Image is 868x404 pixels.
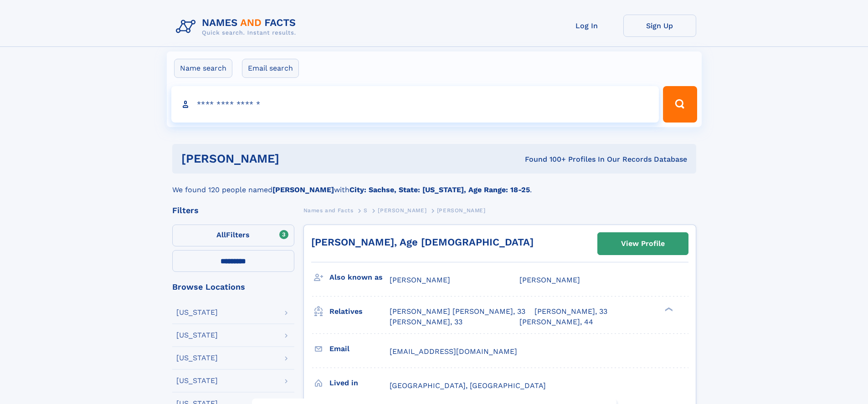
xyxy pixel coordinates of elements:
[176,354,218,362] div: [US_STATE]
[378,207,426,214] span: [PERSON_NAME]
[171,86,659,123] input: search input
[519,276,580,284] span: [PERSON_NAME]
[663,86,697,123] button: Search Button
[303,205,354,216] a: Names and Facts
[329,270,390,285] h3: Also known as
[364,205,368,216] a: S
[364,207,368,214] span: S
[272,185,334,194] b: [PERSON_NAME]
[172,206,294,215] div: Filters
[623,15,696,37] a: Sign Up
[519,317,593,327] a: [PERSON_NAME], 44
[172,15,303,39] img: Logo Names and Facts
[311,236,534,248] a: [PERSON_NAME], Age [DEMOGRAPHIC_DATA]
[349,185,530,194] b: City: Sachse, State: [US_STATE], Age Range: 18-25
[390,307,525,317] a: [PERSON_NAME] [PERSON_NAME], 33
[663,307,673,312] div: ❯
[172,174,696,195] div: We found 120 people named with .
[390,317,462,327] a: [PERSON_NAME], 33
[598,233,688,255] a: View Profile
[172,283,294,291] div: Browse Locations
[176,309,218,316] div: [US_STATE]
[172,225,294,246] label: Filters
[550,15,623,37] a: Log In
[176,332,218,339] div: [US_STATE]
[242,59,299,78] label: Email search
[390,276,450,284] span: [PERSON_NAME]
[329,375,390,391] h3: Lived in
[174,59,232,78] label: Name search
[181,153,402,164] h1: [PERSON_NAME]
[378,205,426,216] a: [PERSON_NAME]
[534,307,607,317] a: [PERSON_NAME], 33
[176,377,218,384] div: [US_STATE]
[216,230,226,239] span: All
[390,347,517,356] span: [EMAIL_ADDRESS][DOMAIN_NAME]
[437,207,486,214] span: [PERSON_NAME]
[390,381,546,390] span: [GEOGRAPHIC_DATA], [GEOGRAPHIC_DATA]
[329,341,390,357] h3: Email
[329,304,390,319] h3: Relatives
[402,154,687,164] div: Found 100+ Profiles In Our Records Database
[621,233,665,254] div: View Profile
